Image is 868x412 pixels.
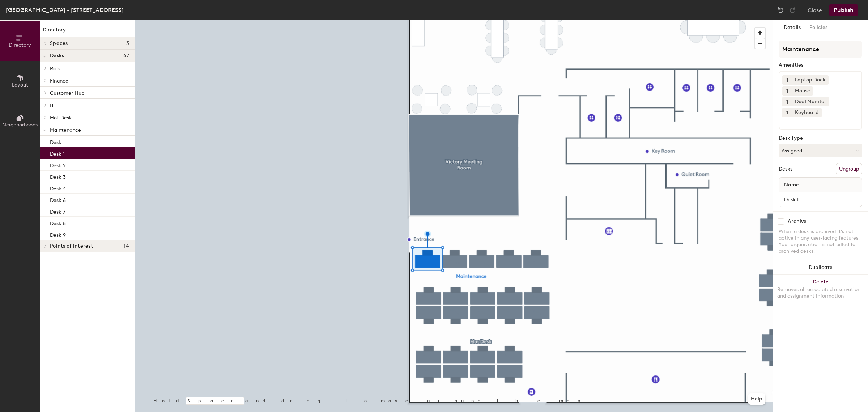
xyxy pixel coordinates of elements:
h1: Directory [40,26,135,37]
input: Unnamed desk [780,194,860,205]
span: 1 [786,76,788,84]
button: Details [779,20,805,35]
span: Layout [12,82,28,88]
span: 14 [124,243,129,249]
button: 1 [782,75,792,85]
p: Desk 3 [50,172,66,180]
img: Redo [789,7,796,14]
img: Undo [777,7,784,14]
span: Finance [50,78,68,84]
div: [GEOGRAPHIC_DATA] - [STREET_ADDRESS] [6,5,124,14]
button: Close [808,4,822,16]
button: DeleteRemoves all associated reservation and assignment information [773,275,868,307]
span: Directory [9,42,31,48]
p: Desk [50,137,61,146]
p: Desk 2 [50,160,66,169]
span: Neighborhoods [2,122,38,128]
div: Desk Type [779,135,862,141]
span: Pods [50,66,60,72]
button: Publish [829,4,858,16]
button: Policies [805,20,832,35]
p: Desk 4 [50,184,66,192]
button: 1 [782,86,792,96]
div: Dual Monitor [792,97,829,106]
div: When a desk is archived it's not active in any user-facing features. Your organization is not bil... [779,228,862,255]
span: Points of interest [50,243,93,249]
button: Ungroup [836,163,862,175]
button: Assigned [779,144,862,157]
p: Desk 7 [50,207,65,215]
span: Customer Hub [50,90,84,96]
p: Desk 6 [50,195,66,203]
span: 3 [126,41,129,46]
span: Hot Desk [50,115,72,121]
p: Desk 1 [50,149,65,157]
span: Name [780,178,803,192]
div: Archive [788,219,807,224]
div: Mouse [792,86,813,96]
div: Laptop Dock [792,75,829,85]
button: Duplicate [773,260,868,275]
span: Spaces [50,41,68,46]
span: 1 [786,87,788,95]
span: Desks [50,53,64,59]
span: 1 [786,109,788,117]
p: Desk 9 [50,230,66,238]
button: Help [748,393,765,405]
div: Removes all associated reservation and assignment information [777,286,864,299]
span: IT [50,102,54,109]
div: Keyboard [792,108,822,117]
button: 1 [782,108,792,117]
div: Desks [779,166,792,172]
div: Amenities [779,62,862,68]
span: 67 [123,53,129,59]
span: 1 [786,98,788,106]
span: Maintenance [50,127,81,133]
p: Desk 8 [50,218,66,227]
button: 1 [782,97,792,106]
